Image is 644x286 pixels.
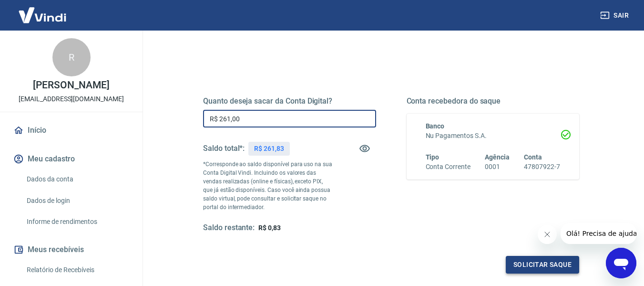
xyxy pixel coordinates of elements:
[524,153,542,161] span: Conta
[11,239,131,260] button: Meus recebíveis
[203,223,255,233] h5: Saldo restante:
[561,223,636,244] iframe: Mensagem da empresa
[254,144,284,154] p: R$ 261,83
[19,94,124,104] p: [EMAIL_ADDRESS][DOMAIN_NAME]
[258,224,281,232] span: R$ 0,83
[23,260,131,280] a: Relatório de Recebíveis
[485,162,510,172] h6: 0001
[606,248,636,278] iframe: Botão para abrir a janela de mensagens
[203,144,245,153] h5: Saldo total*:
[11,120,131,141] a: Início
[426,122,445,130] span: Banco
[485,153,510,161] span: Agência
[23,191,131,211] a: Dados de login
[407,96,580,106] h5: Conta recebedora do saque
[203,96,376,106] h5: Quanto deseja sacar da Conta Digital?
[426,131,561,141] h6: Nu Pagamentos S.A.
[426,162,470,172] h6: Conta Corrente
[33,80,109,90] p: [PERSON_NAME]
[11,148,131,169] button: Meu cadastro
[52,38,91,76] div: R
[23,212,131,232] a: Informe de rendimentos
[23,169,131,189] a: Dados da conta
[6,7,80,14] span: Olá! Precisa de ajuda?
[598,7,633,24] button: Sair
[524,162,560,172] h6: 47807922-7
[11,0,73,30] img: Vindi
[506,256,579,274] button: Solicitar saque
[538,225,557,244] iframe: Fechar mensagem
[426,153,440,161] span: Tipo
[203,160,333,212] p: *Corresponde ao saldo disponível para uso na sua Conta Digital Vindi. Incluindo os valores das ve...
